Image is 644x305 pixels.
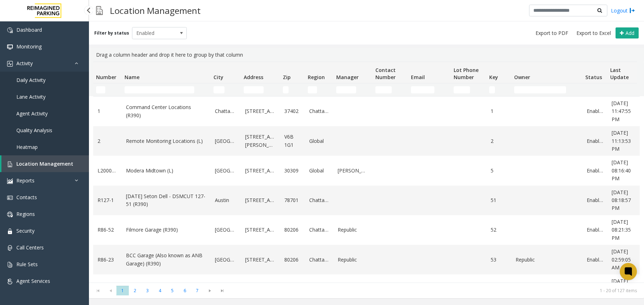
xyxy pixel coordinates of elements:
img: 'icon' [7,61,13,67]
td: Owner Filter [511,83,582,96]
span: Heatmap [16,144,38,150]
a: 53 [491,256,507,264]
span: Name [125,74,139,81]
a: [STREET_ADDRESS] [245,167,276,175]
a: 2 [97,137,117,145]
a: [DATE] 08:16:40 PM [612,159,639,182]
a: 80206 [284,226,301,234]
input: Contact Number Filter [375,86,392,93]
span: [DATE] 02:59:05 AM [612,248,631,271]
a: [DATE] 11:13:53 PM [612,129,639,153]
a: R86-23 [97,256,117,264]
span: Manager [336,74,359,81]
span: Reports [16,177,35,184]
a: Enabled [587,256,603,264]
a: [DATE] 08:18:57 PM [612,188,639,212]
td: Lot Phone Number Filter [451,83,486,96]
span: Page 5 [166,286,179,295]
a: 30309 [284,167,301,175]
a: 80206 [284,256,301,264]
img: pageIcon [96,2,103,19]
a: Chattanooga [309,196,329,204]
a: R127-1 [97,196,117,204]
img: 'icon' [7,262,13,268]
span: Agent Services [16,278,50,284]
span: Page 6 [179,286,191,295]
span: Security [16,227,35,234]
img: 'icon' [7,195,13,201]
div: Data table [89,62,644,283]
img: 'icon' [7,27,13,33]
button: Export to Excel [574,28,614,38]
span: Location Management [16,160,73,167]
span: Page 3 [141,286,154,295]
a: V6B 1G1 [284,133,301,149]
span: Owner [514,74,530,81]
span: [DATE] 08:21:35 PM [612,218,631,241]
a: Global [309,137,329,145]
a: Logout [611,7,635,14]
input: City Filter [213,86,225,93]
span: Go to the next page [205,288,215,294]
span: [DATE] 11:13:53 PM [612,129,631,152]
span: Dashboard [16,26,42,33]
a: 52 [491,226,507,234]
span: Regions [16,211,35,217]
a: Chattanooga [309,256,329,264]
a: BCC Garage (Also known as ANB Garage) (R390) [126,252,206,268]
input: Address Filter [244,86,264,93]
input: Key Filter [489,86,495,93]
td: Status Filter [582,83,607,96]
img: 'icon' [7,44,13,50]
span: [DATE] 11:47:55 PM [612,100,631,123]
span: Region [308,74,325,81]
input: Manager Filter [336,86,356,93]
span: [DATE] 08:16:40 PM [612,159,631,182]
a: [DATE] 11:47:55 PM [612,99,639,123]
a: [GEOGRAPHIC_DATA] [215,226,237,234]
a: [PERSON_NAME] [338,167,368,175]
td: Region Filter [305,83,333,96]
span: Monitoring [16,43,42,50]
span: Go to the next page [204,286,216,296]
span: Key [489,74,498,81]
span: Go to the last page [217,288,227,294]
a: Republic [338,226,368,234]
span: Lot Phone Number [454,67,479,81]
input: Email Filter [411,86,434,93]
span: Page 1 [116,286,129,295]
a: 5 [491,167,507,175]
a: Enabled [587,167,603,175]
span: [DATE] 08:23:10 PM [612,278,631,300]
a: Chattanooga [309,226,329,234]
span: Rule Sets [16,261,38,268]
a: Enabled [587,107,603,115]
input: Lot Phone Number Filter [454,86,470,93]
span: Contacts [16,194,37,201]
a: Enabled [587,137,603,145]
td: Name Filter [122,83,211,96]
a: Remote Monitoring Locations (L) [126,137,206,145]
a: Modera Midtown (L) [126,167,206,175]
a: [PERSON_NAME]'s Blue Sombrero (I) (R390) [126,281,206,298]
a: Enabled [587,196,603,204]
td: Address Filter [241,83,280,96]
span: Page 4 [154,286,166,295]
a: [GEOGRAPHIC_DATA] [215,167,237,175]
th: Status [582,62,607,83]
td: Last Update Filter [607,83,643,96]
a: Global [309,167,329,175]
img: 'icon' [7,245,13,251]
span: Page 2 [129,286,141,295]
input: Name Filter [125,86,194,93]
a: [STREET_ADDRESS] [245,256,276,264]
img: 'icon' [7,178,13,184]
input: Zip Filter [283,86,289,93]
a: Austin [215,196,237,204]
a: [STREET_ADDRESS][PERSON_NAME] [245,133,276,149]
span: Export to PDF [535,30,568,37]
a: Chattanooga [215,107,237,115]
span: [DATE] 08:18:57 PM [612,189,631,212]
span: Zip [283,74,291,81]
h3: Location Management [106,2,204,19]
